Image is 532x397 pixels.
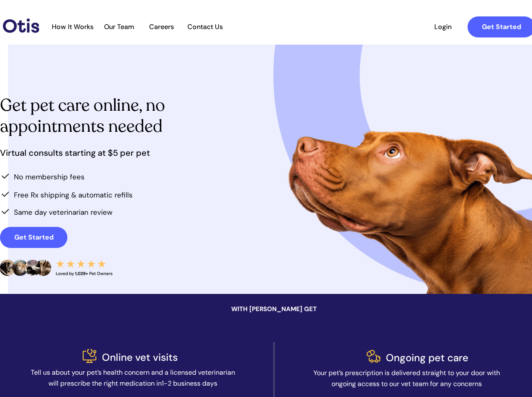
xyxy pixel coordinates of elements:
a: Careers [141,23,182,31]
a: How It Works [48,23,98,31]
span: How It Works [48,23,98,31]
span: No membership fees [14,172,85,181]
span: Contact Us [183,23,227,31]
span: Our Team [99,23,140,31]
span: WITH [PERSON_NAME] GET [231,305,317,313]
span: Free Rx shipping & automatic refills [14,190,133,200]
strong: Get Started [482,22,521,31]
strong: Get Started [14,233,53,242]
span: Online vet visits [102,351,178,364]
span: Your pet’s prescription is delivered straight to your door with ongoing access to our vet team fo... [313,368,500,388]
a: Our Team [99,23,140,31]
span: Careers [141,23,182,31]
a: Contact Us [183,23,227,31]
a: Login [423,16,462,37]
span: Ongoing pet care [386,351,468,364]
span: Tell us about your pet’s health concern and a licensed veterinarian will prescribe the right medi... [31,368,235,388]
span: 1-2 business days [162,379,217,388]
span: Login [423,23,462,31]
span: Same day veterinarian review [14,208,112,217]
